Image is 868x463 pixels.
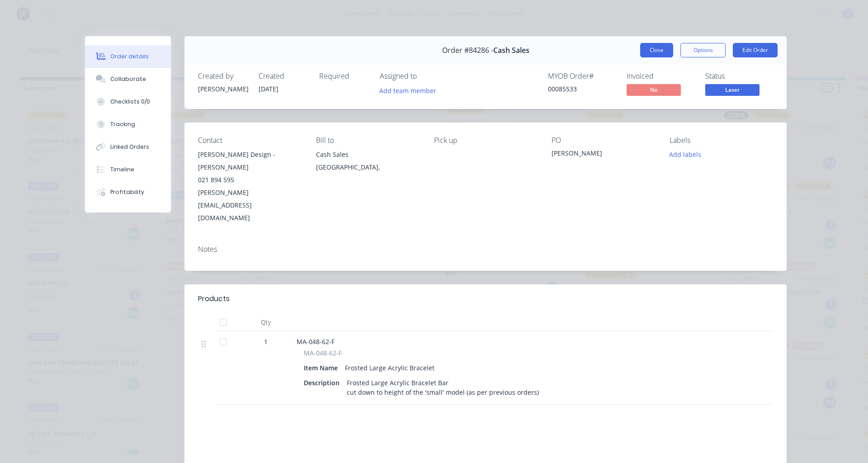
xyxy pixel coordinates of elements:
span: MA-048-62-F [304,348,342,358]
div: Frosted Large Acrylic Bracelet Bar cut down to height of the 'small' model (as per previous orders) [343,376,542,399]
span: 1 [264,337,268,346]
span: [DATE] [259,85,278,93]
div: Status [705,72,773,80]
div: Cash Sales [316,148,420,161]
div: Contact [198,136,302,145]
div: Cash Sales[GEOGRAPHIC_DATA], [316,148,420,177]
div: Profitability [110,188,144,196]
button: Tracking [85,113,171,136]
button: Linked Orders [85,136,171,158]
div: Assigned to [380,72,470,80]
button: Timeline [85,158,171,181]
div: [PERSON_NAME] Design - [PERSON_NAME] [198,148,302,174]
div: Required [319,72,369,80]
div: Order details [110,52,149,61]
div: 021 894 595 [198,174,302,186]
button: Options [680,43,726,57]
div: Item Name [304,361,341,374]
button: Add labels [665,148,706,161]
button: Add team member [380,84,441,96]
div: [GEOGRAPHIC_DATA], [316,161,420,174]
div: Collaborate [110,75,146,83]
button: Checklists 0/0 [85,90,171,113]
div: Checklists 0/0 [110,98,150,106]
div: [PERSON_NAME] [198,84,248,94]
span: Laser [705,84,759,95]
div: Created [259,72,308,80]
div: Frosted Large Acrylic Bracelet [341,361,438,374]
div: MYOB Order # [548,72,616,80]
span: No [627,84,681,95]
div: Qty [239,313,293,331]
div: Labels [670,136,773,145]
button: Close [640,43,673,57]
div: PO [552,136,655,145]
div: 00085533 [548,84,616,94]
div: Invoiced [627,72,694,80]
div: [PERSON_NAME] [552,148,655,161]
div: Linked Orders [110,143,149,151]
span: Cash Sales [493,46,529,55]
div: Tracking [110,120,135,128]
div: Pick up [434,136,538,145]
div: Bill to [316,136,420,145]
button: Profitability [85,181,171,203]
button: Collaborate [85,68,171,90]
div: [PERSON_NAME][EMAIL_ADDRESS][DOMAIN_NAME] [198,186,302,224]
div: Products [198,293,230,304]
button: Add team member [375,84,441,96]
button: Order details [85,45,171,68]
button: Laser [705,84,759,98]
button: Edit Order [733,43,778,57]
span: Order #84286 - [442,46,493,55]
div: [PERSON_NAME] Design - [PERSON_NAME]021 894 595[PERSON_NAME][EMAIL_ADDRESS][DOMAIN_NAME] [198,148,302,224]
span: MA-048-62-F [297,337,335,346]
div: Notes [198,245,773,254]
div: Created by [198,72,248,80]
div: Description [304,376,343,389]
div: Timeline [110,165,134,174]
